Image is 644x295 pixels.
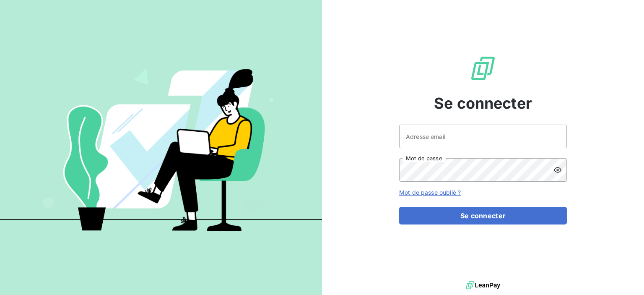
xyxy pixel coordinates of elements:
[466,279,500,292] img: logo
[399,207,567,225] button: Se connecter
[399,189,461,196] a: Mot de passe oublié ?
[434,92,532,115] span: Se connecter
[470,55,496,82] img: Logo LeanPay
[399,125,567,148] input: placeholder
